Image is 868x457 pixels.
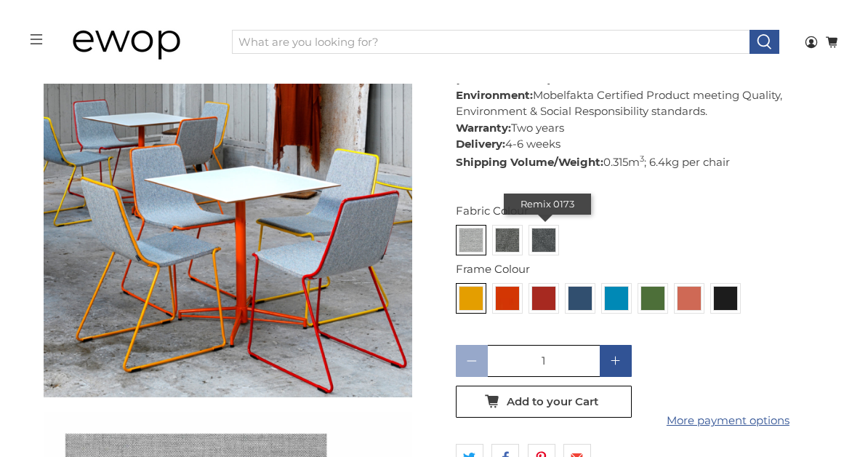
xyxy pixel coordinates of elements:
a: More payment options [640,413,816,429]
div: Frame Colour [456,261,824,278]
sup: 3 [640,154,644,164]
div: Fabric Colour [456,203,824,220]
span: Add to your Cart [507,395,598,408]
strong: Warranty: [456,121,511,135]
button: Add to your Cart [456,386,632,418]
input: What are you looking for? [232,30,750,55]
div: Remix 0173 [504,194,591,215]
strong: Shipping Volume/Weight: [456,155,603,169]
strong: Delivery: [456,137,505,151]
span: Mobelfakta Certified Product meeting Quality, Environment & Social Responsibility standards. [456,88,782,119]
a: Johanson Design Office Speed Stackable Chair Set of Four [44,28,412,397]
strong: Environment: [456,88,533,102]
